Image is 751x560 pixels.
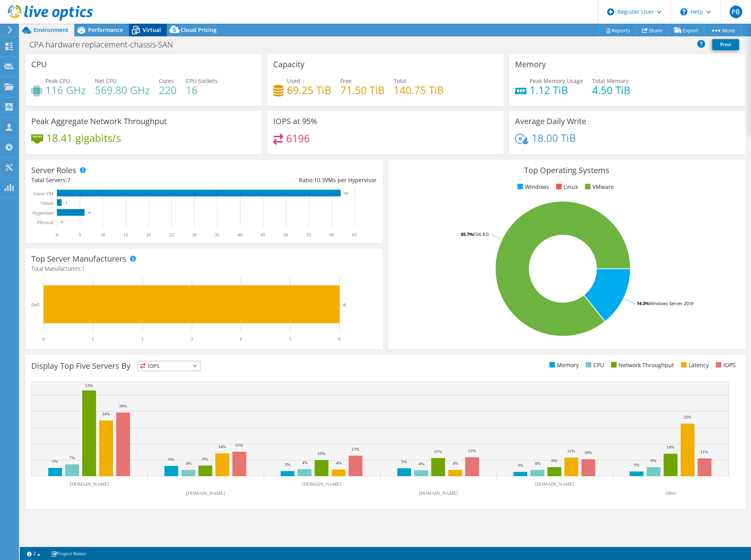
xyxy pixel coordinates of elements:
span: Cloud Pricing [181,26,217,34]
text: Other [665,490,676,496]
text: Hypervisor [32,210,54,216]
span: Net CPU [95,77,117,85]
span: Total [394,77,407,85]
li: Linux [554,183,578,191]
text: 65 [352,232,357,238]
text: 7% [69,455,75,460]
h4: 1.12 TiB [530,86,583,94]
text: 15 [123,232,128,238]
span: Free [340,77,352,85]
h4: 71.50 TiB [340,86,385,94]
text: 6% [202,456,208,461]
h4: Total Manufacturers: [31,264,377,273]
h4: 116 GHz [45,86,86,94]
a: Project Notes [45,549,92,558]
span: Used [287,77,300,85]
div: Ratio: VMs per Hypervisor [204,176,377,185]
text: [DOMAIN_NAME] [419,490,458,496]
span: Performance [88,26,123,34]
text: 6% [168,457,174,462]
text: [DOMAIN_NAME] [535,481,574,487]
h4: 69.25 TiB [287,86,331,94]
tspan: Windows Server 2019 [649,300,693,306]
text: 45 [260,232,265,238]
li: IOPS [714,361,736,370]
text: 4% [535,461,541,466]
text: 5% [401,459,407,464]
text: 20 [146,232,151,238]
text: 32% [683,415,691,419]
text: 60 [329,232,334,238]
text: Physical [37,220,53,225]
span: CPU Sockets [186,77,218,85]
text: 6% [551,458,557,463]
span: PB [730,6,742,18]
text: 11% [700,449,708,454]
text: [DOMAIN_NAME] [186,490,225,496]
text: 4 [240,336,242,342]
text: 1 [92,336,94,342]
li: CPU [584,361,604,370]
h3: CPU [31,60,47,69]
text: 14% [218,444,226,449]
text: Virtual [40,200,54,206]
div: Total Servers: [31,176,204,185]
h3: Memory [515,60,546,69]
span: 1 [82,265,85,272]
text: 25 [169,232,174,238]
text: 14% [666,445,674,449]
h4: 569.80 GHz [95,86,150,94]
h4: 4.50 TiB [592,86,630,94]
span: 10.3 [314,176,325,184]
a: Export [668,24,705,36]
text: 6 [338,336,341,342]
text: 5% [52,459,58,464]
h4: 16 [186,86,218,94]
li: VMware [583,183,614,191]
text: 10% [584,450,592,455]
h4: 140.75 TiB [394,86,444,94]
span: Peak Memory Usage [530,77,583,85]
h4: 18.41 gigabits/s [46,134,121,142]
h4: 6196 [286,134,310,143]
text: 5 [79,232,81,238]
text: 2 [141,336,143,342]
span: Peak CPU [45,77,70,85]
text: Dell [31,302,40,307]
span: 7 [67,176,70,184]
text: 39% [119,404,127,408]
text: 5 [289,336,291,342]
li: Latency [679,361,709,370]
text: 40 [238,232,242,238]
li: Windows [515,183,549,191]
text: 4% [419,461,425,466]
text: 0 [42,336,45,342]
text: 3 [191,336,193,342]
svg: \n [680,8,687,15]
text: 55 [306,232,311,238]
text: 0 [61,220,63,224]
h3: Average Daily Write [515,117,586,126]
text: 11% [567,449,575,453]
text: [DOMAIN_NAME] [302,481,342,487]
text: 50 [283,232,288,238]
a: More [704,24,741,36]
span: Cores [159,77,174,85]
text: Guest VM [34,191,53,196]
h3: Peak Aggregate Network Throughput [31,117,167,126]
text: 1 [66,201,68,205]
h3: IOPS at 95% [273,117,317,126]
tspan: ESXi 8.0 [473,231,489,237]
h3: Top Server Manufacturers [31,255,126,263]
text: 0 [56,232,58,238]
text: 4% [336,460,342,465]
text: 3% [517,463,523,468]
h1: CPA hardware replacement-chassis-SAN [26,40,185,49]
a: 2 [21,549,46,558]
text: 4% [302,460,308,465]
text: 4% [186,461,192,466]
text: 4% [453,461,459,466]
tspan: 85.7% [461,231,473,237]
li: Network Throughput [609,361,674,370]
tspan: 14.3% [637,300,649,306]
